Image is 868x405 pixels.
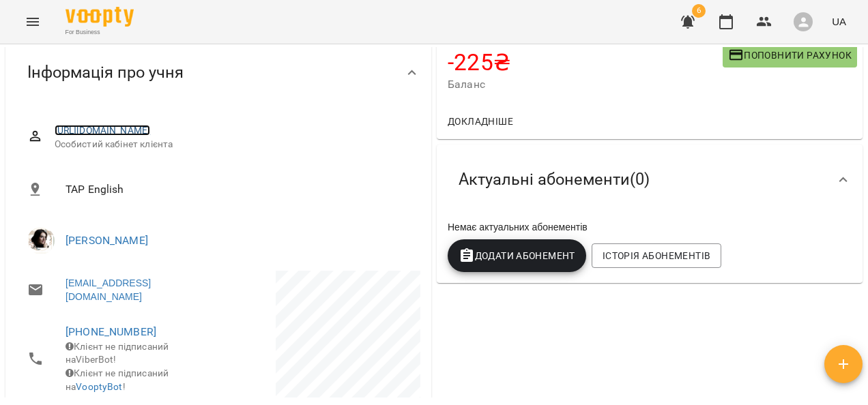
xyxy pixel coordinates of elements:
[27,62,184,83] span: Інформація про учня
[66,341,169,365] span: Клієнт не підписаний на ViberBot!
[728,47,852,63] span: Поповнити рахунок
[66,325,156,338] a: [PHONE_NUMBER]
[55,138,409,151] span: Особистий кабінет клієнта
[448,48,723,76] h4: -225 ₴
[826,9,852,34] button: UA
[76,381,122,392] a: VooptyBot
[66,181,409,198] span: TAP English
[66,367,169,392] span: Клієнт не підписаний на !
[442,109,519,134] button: Докладніше
[55,125,151,136] a: [URL][DOMAIN_NAME]
[445,217,854,237] div: Немає актуальних абонементів
[603,247,710,264] span: Історія абонементів
[592,243,721,268] button: Історія абонементів
[66,7,134,27] img: Voopty Logo
[437,145,863,215] div: Актуальні абонементи(0)
[5,37,431,108] div: Інформація про учня
[448,113,513,130] span: Докладніше
[27,227,55,254] img: Аліна
[723,43,857,67] button: Поповнити рахунок
[16,5,49,38] button: Menu
[692,4,706,18] span: 6
[66,234,148,247] a: [PERSON_NAME]
[66,276,205,303] a: [EMAIL_ADDRESS][DOMAIN_NAME]
[66,28,134,37] span: For Business
[459,169,650,190] span: Актуальні абонементи ( 0 )
[448,239,586,272] button: Додати Абонемент
[448,76,723,93] span: Баланс
[832,14,846,29] span: UA
[459,247,575,264] span: Додати Абонемент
